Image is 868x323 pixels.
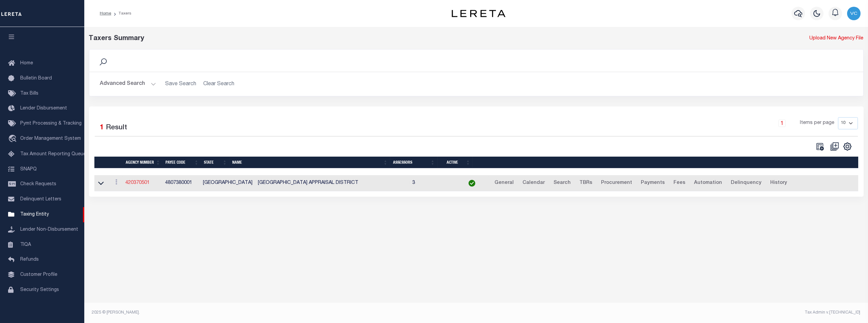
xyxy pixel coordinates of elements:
th: Active: activate to sort column ascending [438,157,473,168]
span: Lender Disbursement [20,106,67,111]
a: Home [100,11,111,15]
span: Tax Amount Reporting Queue [20,152,86,157]
span: Items per page [800,120,835,127]
span: Order Management System [20,136,81,141]
a: 1 [778,120,786,127]
span: Security Settings [20,288,59,292]
span: Check Requests [20,182,56,187]
th: Payee Code: activate to sort column ascending [163,157,201,168]
div: Tax Admin v.[TECHNICAL_ID] [481,310,861,316]
span: Bulletin Board [20,76,52,81]
label: Result [106,123,127,133]
th: Agency Number: activate to sort column ascending [123,157,163,168]
span: TIQA [20,242,31,247]
td: 3 [410,175,455,192]
a: Calendar [519,178,548,189]
button: Advanced Search [100,77,156,91]
span: Pymt Processing & Tracking [20,121,82,126]
span: Customer Profile [20,272,57,277]
span: Tax Bills [20,91,38,96]
th: Name: activate to sort column ascending [230,157,390,168]
span: Home [20,61,33,66]
div: Taxers Summary [89,34,667,44]
th: Assessors: activate to sort column ascending [390,157,438,168]
a: Procurement [598,178,635,189]
span: Taxing Entity [20,212,49,217]
a: Delinquency [728,178,765,189]
i: travel_explore [8,135,19,143]
a: Search [550,178,574,189]
div: 2025 © [PERSON_NAME]. [87,310,476,316]
span: SNAPQ [20,167,37,171]
a: Fees [670,178,688,189]
span: 1 [100,124,104,131]
a: General [491,178,517,189]
a: Upload New Agency File [810,35,864,42]
span: Refunds [20,257,39,262]
a: History [767,178,790,189]
a: 420370501 [125,181,150,185]
th: State: activate to sort column ascending [201,157,230,168]
td: 4807380001 [162,175,200,192]
span: Lender Non-Disbursement [20,227,78,232]
a: TBRs [576,178,595,189]
a: Automation [691,178,725,189]
li: Taxers [111,10,131,17]
span: Delinquent Letters [20,197,61,202]
img: svg+xml;base64,PHN2ZyB4bWxucz0iaHR0cDovL3d3dy53My5vcmcvMjAwMC9zdmciIHBvaW50ZXItZXZlbnRzPSJub25lIi... [847,7,861,20]
img: logo-dark.svg [452,10,506,17]
td: [GEOGRAPHIC_DATA] APPRAISAL DISTRICT [255,175,410,192]
img: check-icon-green.svg [469,180,475,187]
td: [GEOGRAPHIC_DATA] [200,175,255,192]
a: Payments [638,178,668,189]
